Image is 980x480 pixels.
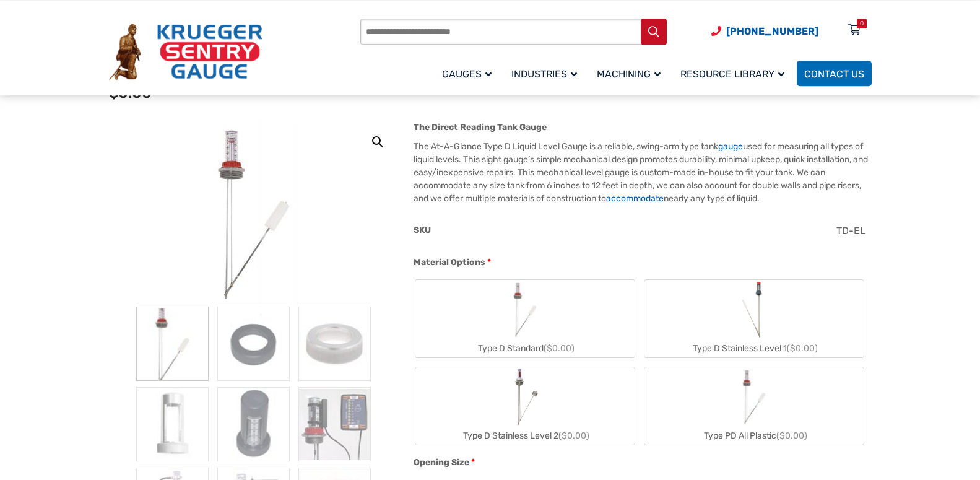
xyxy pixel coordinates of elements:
strong: The Direct Reading Tank Gauge [414,122,547,133]
div: 0 [860,19,864,28]
span: TD-EL [836,225,865,237]
label: Type D Stainless Level 2 [415,367,635,445]
a: accommodate [606,193,664,204]
img: At A Glance - Image 2 [217,307,290,381]
img: At A Glance - Image 4 [136,387,209,461]
label: Type D Standard [415,280,635,357]
span: ($0.00) [776,430,807,441]
abbr: required [471,456,475,469]
span: ($0.00) [787,343,818,354]
span: ($0.00) [558,430,589,441]
img: Krueger Sentry Gauge [109,24,262,81]
span: Gauges [442,68,492,80]
a: gauge [718,141,743,152]
a: Resource Library [673,59,797,88]
div: Type D Stainless Level 2 [415,427,635,445]
p: The At-A-Glance Type D Liquid Level Gauge is a reliable, swing-arm type tank used for measuring a... [414,140,871,205]
span: Machining [597,68,661,80]
a: View full-screen image gallery [366,131,389,153]
div: Type D Standard [415,339,635,357]
img: At A Glance [180,121,328,307]
span: Opening Size [414,457,469,468]
a: Industries [504,59,589,88]
span: Material Options [414,257,485,268]
a: Machining [589,59,673,88]
img: At A Glance - Image 6 [298,387,371,461]
div: Type D Stainless Level 1 [644,339,864,357]
a: Phone Number (920) 434-8860 [711,24,818,39]
img: At A Glance - Image 3 [298,307,371,381]
span: Resource Library [680,68,784,80]
img: At A Glance - Image 5 [217,387,290,461]
span: [PHONE_NUMBER] [726,25,818,37]
a: Contact Us [797,61,872,86]
label: Type D Stainless Level 1 [644,280,864,357]
span: SKU [414,225,431,235]
label: Type PD All Plastic [644,367,864,445]
a: Gauges [435,59,504,88]
div: Type PD All Plastic [644,427,864,445]
span: Contact Us [804,68,864,80]
span: ($0.00) [544,343,575,354]
abbr: required [487,256,491,269]
span: Industries [511,68,577,80]
img: At A Glance [136,307,209,381]
img: Chemical Sight Gauge [737,280,770,339]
